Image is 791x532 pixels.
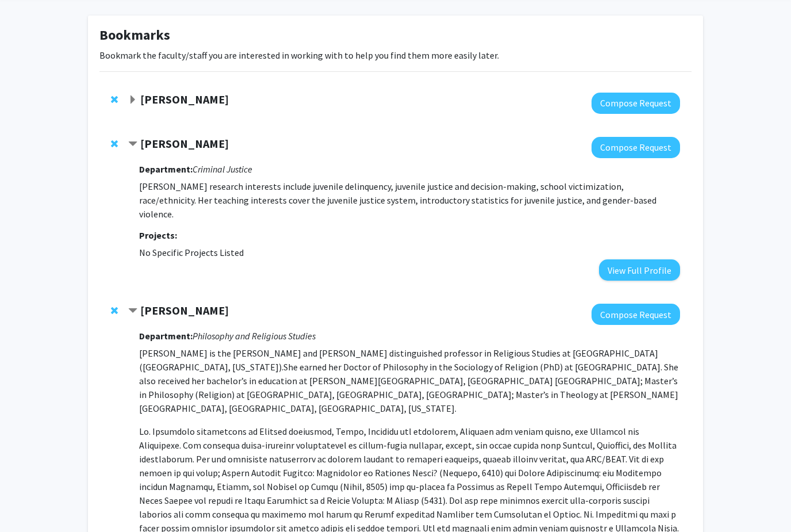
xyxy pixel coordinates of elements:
button: Compose Request to Sara Bryson [592,137,680,158]
span: Expand Lori Ann Eldridge Bookmark [128,95,137,105]
button: Compose Request to Mary Nyangweso [592,304,680,325]
button: View Full Profile [599,259,680,281]
h1: Bookmarks [99,27,692,44]
span: Remove Lori Ann Eldridge from bookmarks [111,95,118,104]
p: Bookmark the faculty/staff you are interested in working with to help you find them more easily l... [99,48,692,62]
strong: [PERSON_NAME] [140,136,229,151]
strong: Department: [139,330,193,342]
span: Contract Mary Nyangweso Bookmark [128,307,137,316]
span: She earned her Doctor of Philosophy in the Sociology of Religion (PhD) at [GEOGRAPHIC_DATA]. She ... [139,361,678,414]
span: No Specific Projects Listed [139,247,244,258]
strong: [PERSON_NAME] [140,303,229,317]
strong: Projects: [139,229,177,241]
button: Compose Request to Lori Ann Eldridge [592,93,680,114]
span: Contract Sara Bryson Bookmark [128,140,137,149]
p: [PERSON_NAME] is the [PERSON_NAME] and [PERSON_NAME] distinguished professor in Religious Studies... [139,346,680,415]
p: [PERSON_NAME] research interests include juvenile delinquency, juvenile justice and decision-maki... [139,179,680,221]
iframe: Chat [9,480,49,523]
span: Remove Sara Bryson from bookmarks [111,139,118,148]
i: Philosophy and Religious Studies [193,330,316,342]
strong: Department: [139,163,193,175]
i: Criminal Justice [193,163,252,175]
strong: [PERSON_NAME] [140,92,229,106]
span: Remove Mary Nyangweso from bookmarks [111,306,118,315]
